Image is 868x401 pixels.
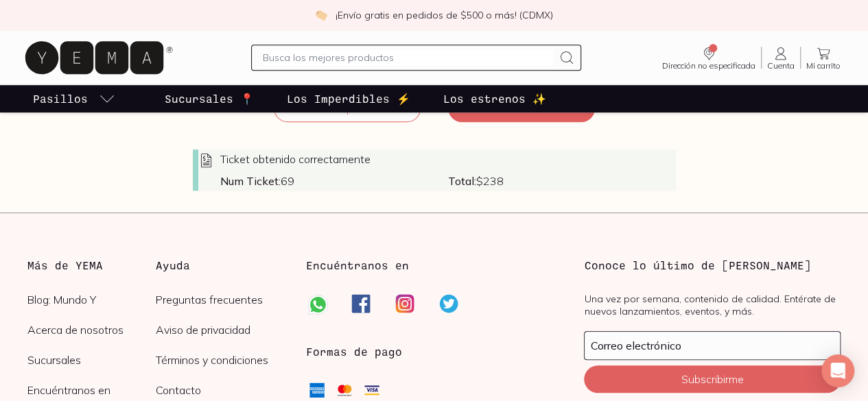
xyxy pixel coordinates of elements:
h3: Conoce lo último de [PERSON_NAME] [584,257,841,274]
h3: Ayuda [156,257,284,274]
p: Una vez por semana, contenido de calidad. Entérate de nuevos lanzamientos, eventos, y más. [584,293,841,317]
input: Busca los mejores productos [263,49,552,66]
a: Cuenta [762,45,800,70]
a: Los Imperdibles ⚡️ [284,85,413,112]
a: Aviso de privacidad [156,323,284,337]
a: Sucursales [27,353,156,367]
span: Ticket obtenido correctamente [220,152,371,166]
a: Mi carrito [801,45,846,70]
strong: Total: [448,174,476,188]
strong: Num Ticket: [220,174,281,188]
p: Los estrenos ✨ [443,90,546,107]
a: Contacto [156,383,284,397]
button: Subscribirme [584,365,841,393]
span: $ 238 [448,174,676,188]
img: check [315,9,327,21]
a: Encuéntranos en [27,383,156,397]
a: Blog: Mundo Y [27,293,156,306]
h3: Formas de pago [306,343,402,360]
a: Sucursales 📍 [162,85,257,112]
a: Acerca de nosotros [27,323,156,337]
a: pasillo-todos-link [30,85,118,112]
input: mimail@gmail.com [585,332,840,359]
span: 69 [220,174,448,188]
span: Cuenta [767,62,795,70]
p: Los Imperdibles ⚡️ [287,90,410,107]
p: Pasillos [33,90,88,107]
span: Mi carrito [806,62,841,70]
span: Dirección no especificada [662,62,755,70]
h3: Encuéntranos en [306,257,409,274]
a: Términos y condiciones [156,353,284,367]
a: Los estrenos ✨ [441,85,549,112]
p: Sucursales 📍 [165,90,254,107]
a: Dirección no especificada [657,45,761,70]
p: ¡Envío gratis en pedidos de $500 o más! (CDMX) [336,8,553,22]
a: Preguntas frecuentes [156,293,284,306]
div: Open Intercom Messenger [821,354,854,387]
h3: Más de YEMA [27,257,156,274]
